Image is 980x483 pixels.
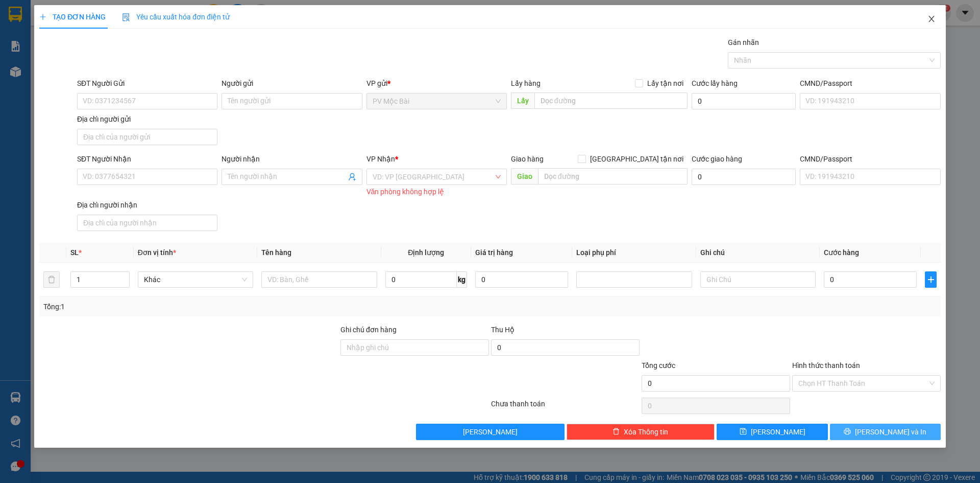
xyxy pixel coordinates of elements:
[77,199,217,211] div: Địa chỉ người nhận
[844,428,851,436] span: printer
[800,78,940,89] div: CMND/Passport
[463,426,518,438] span: [PERSON_NAME]
[77,129,217,145] input: Địa chỉ của người gửi
[490,398,641,416] div: Chưa thanh toán
[692,155,742,163] label: Cước giao hàng
[475,271,568,288] input: 0
[138,248,176,257] span: Đơn vị tính
[696,243,820,263] th: Ghi chú
[692,93,796,109] input: Cước lấy hàng
[700,271,816,288] input: Ghi Chú
[927,15,936,23] span: close
[416,424,565,440] button: [PERSON_NAME]
[122,13,130,21] img: icon
[740,428,747,436] span: save
[144,272,247,287] span: Khác
[122,13,230,21] span: Yêu cầu xuất hóa đơn điện tử
[348,173,356,181] span: user-add
[792,361,860,370] label: Hình thức thanh toán
[925,275,936,284] span: plus
[366,186,507,198] div: Văn phòng không hợp lệ
[39,13,106,21] span: TẠO ĐƠN HÀNG
[572,243,696,263] th: Loại phụ phí
[43,271,60,288] button: delete
[586,153,688,165] span: [GEOGRAPHIC_DATA] tận nơi
[925,271,936,288] button: plus
[642,361,675,370] span: Tổng cước
[624,426,668,438] span: Xóa Thông tin
[511,93,534,109] span: Lấy
[855,426,926,438] span: [PERSON_NAME] và In
[77,215,217,231] input: Địa chỉ của người nhận
[366,155,395,163] span: VP Nhận
[261,248,291,257] span: Tên hàng
[567,424,715,440] button: deleteXóa Thông tin
[70,248,79,257] span: SL
[457,271,467,288] span: kg
[612,428,620,436] span: delete
[261,271,377,288] input: VD: Bàn, Ghế
[824,248,859,257] span: Cước hàng
[534,93,688,109] input: Dọc đường
[717,424,827,440] button: save[PERSON_NAME]
[475,248,513,257] span: Giá trị hàng
[43,301,378,312] div: Tổng: 1
[408,248,444,257] span: Định lượng
[77,78,217,89] div: SĐT Người Gửi
[366,78,507,89] div: VP gửi
[917,5,946,34] button: Close
[643,78,688,89] span: Lấy tận nơi
[751,426,805,438] span: [PERSON_NAME]
[728,38,759,47] label: Gán nhãn
[830,424,941,440] button: printer[PERSON_NAME] và In
[491,326,514,334] span: Thu Hộ
[692,169,796,185] input: Cước giao hàng
[77,153,217,165] div: SĐT Người Nhận
[692,79,738,87] label: Cước lấy hàng
[538,168,688,185] input: Dọc đường
[222,78,362,89] div: Người gửi
[511,79,541,87] span: Lấy hàng
[800,153,940,165] div: CMND/Passport
[39,13,46,20] span: plus
[511,155,544,163] span: Giao hàng
[77,113,217,125] div: Địa chỉ người gửi
[340,326,397,334] label: Ghi chú đơn hàng
[222,153,362,165] div: Người nhận
[373,94,501,109] span: PV Mộc Bài
[511,168,538,185] span: Giao
[340,339,489,356] input: Ghi chú đơn hàng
